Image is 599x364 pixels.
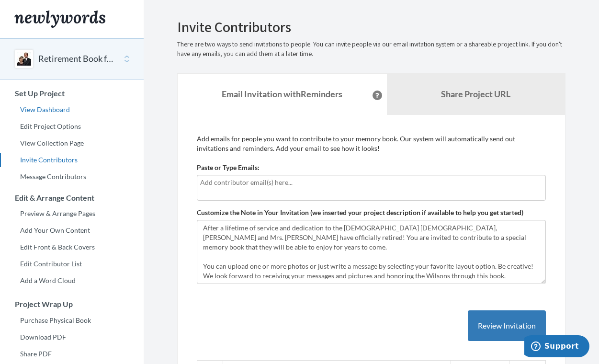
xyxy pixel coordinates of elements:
[441,89,510,99] b: Share Project URL
[200,177,542,188] input: Add contributor email(s) here...
[197,220,546,284] textarea: After a lifetime of service and dedication to the [DEMOGRAPHIC_DATA] [DEMOGRAPHIC_DATA], [PERSON_...
[38,53,116,65] button: Retirement Book for [PERSON_NAME] and [PERSON_NAME]
[14,11,105,28] img: Newlywords logo
[197,134,546,153] p: Add emails for people you want to contribute to your memory book. Our system will automatically s...
[197,208,523,217] label: Customize the Note in Your Invitation (we inserted your project description if available to help ...
[0,89,144,98] h3: Set Up Project
[524,335,589,359] iframe: Opens a widget where you can chat to one of our agents
[468,310,546,341] button: Review Invitation
[177,19,565,35] h2: Invite Contributors
[177,40,565,59] p: There are two ways to send invitations to people. You can invite people via our email invitation ...
[0,193,144,202] h3: Edit & Arrange Content
[0,300,144,308] h3: Project Wrap Up
[197,163,260,172] label: Paste or Type Emails:
[222,89,342,99] strong: Email Invitation with Reminders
